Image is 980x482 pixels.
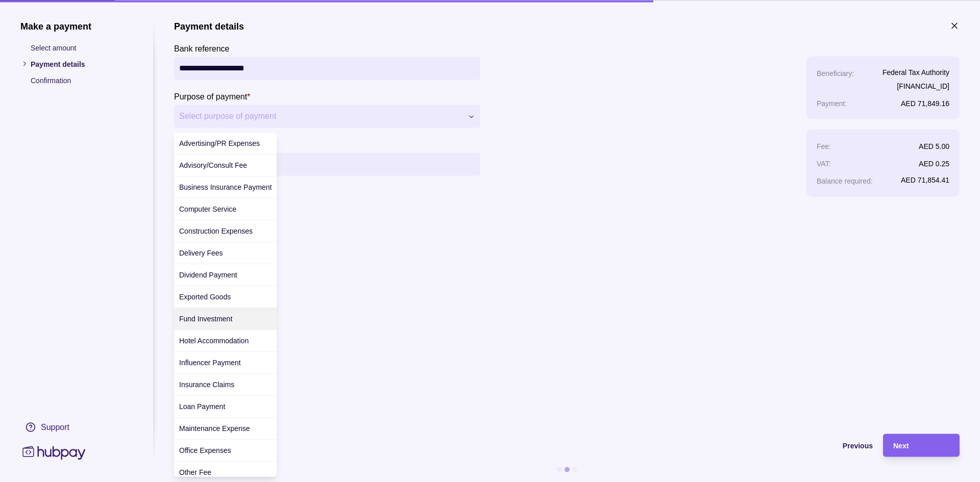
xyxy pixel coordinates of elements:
[179,402,225,411] span: Loan Payment
[179,359,241,367] span: Influencer Payment
[179,380,234,389] span: Insurance Claims
[179,446,231,454] span: Office Expenses
[179,183,272,191] span: Business Insurance Payment
[179,271,237,279] span: Dividend Payment
[179,139,260,147] span: Advertising/PR Expenses
[179,424,250,433] span: Maintenance Expense
[179,468,211,476] span: Other Fee
[179,315,232,323] span: Fund Investment
[179,249,223,257] span: Delivery Fees
[179,293,231,301] span: Exported Goods
[179,205,236,213] span: Computer Service
[179,161,247,169] span: Advisory/Consult Fee
[179,227,253,235] span: Construction Expenses
[179,337,249,345] span: Hotel Accommodation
